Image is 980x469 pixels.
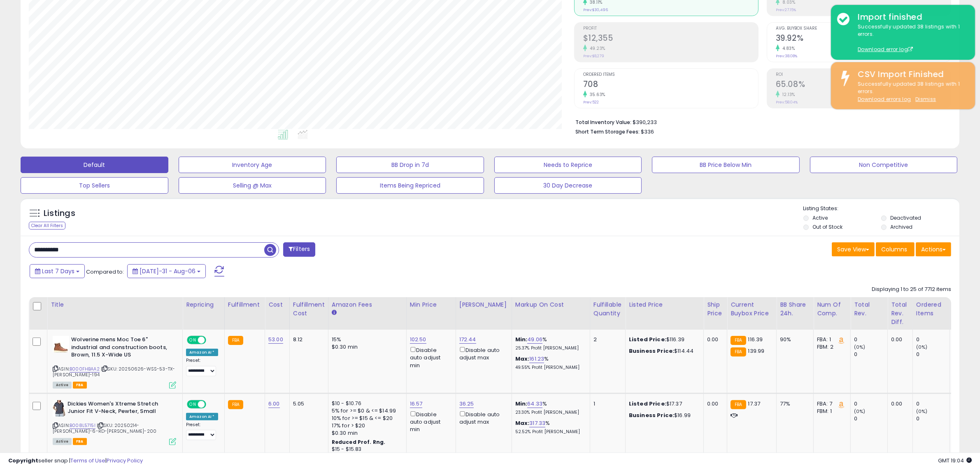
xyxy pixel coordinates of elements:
[332,336,400,343] div: 15%
[283,242,315,257] button: Filters
[410,300,452,309] div: Min Price
[707,300,724,318] div: Ship Price
[179,157,326,173] button: Inventory Age
[44,208,75,219] h5: Listings
[512,297,590,330] th: The percentage added to the cost of goods (COGS) that forms the calculator for Min & Max prices.
[916,408,928,415] small: (0%)
[515,355,584,371] div: %
[107,457,143,464] a: Privacy Policy
[73,438,87,445] span: FBA
[53,336,176,388] div: ASIN:
[188,401,198,408] span: ON
[332,415,400,422] div: 10% for >= $15 & <= $20
[587,45,605,52] small: 49.23%
[852,80,969,103] div: Successfully updated 38 listings with 1 errors.
[21,157,168,173] button: Default
[629,335,666,343] b: Listed Price:
[854,300,884,318] div: Total Rev.
[858,46,913,53] a: Download error log
[8,457,143,465] div: seller snap | |
[852,11,969,23] div: Import finished
[336,177,484,194] button: Items Being Repriced
[179,177,326,194] button: Selling @ Max
[332,407,400,415] div: 5% for >= $0 & <= $14.99
[29,222,65,230] div: Clear All Filters
[268,300,286,309] div: Cost
[915,96,936,103] u: Dismiss
[881,245,907,253] span: Columns
[583,73,758,77] span: Ordered Items
[731,300,773,318] div: Current Buybox Price
[780,336,807,343] div: 90%
[515,335,528,343] b: Min:
[916,351,950,358] div: 0
[748,400,761,408] span: 17.37
[228,336,243,345] small: FBA
[707,336,721,343] div: 0.00
[817,300,847,318] div: Num of Comp.
[575,117,945,127] li: $390,233
[494,177,642,194] button: 30 Day Decrease
[127,264,206,278] button: [DATE]-31 - Aug-06
[336,157,484,173] button: BB Drop in 7d
[410,345,449,369] div: Disable auto adjust min
[707,400,721,408] div: 0.00
[891,300,909,326] div: Total Rev. Diff.
[629,347,674,355] b: Business Price:
[876,242,915,256] button: Columns
[748,335,763,343] span: 116.39
[776,26,951,31] span: Avg. Buybox Share
[70,457,105,464] a: Terms of Use
[629,400,666,408] b: Listed Price:
[629,411,674,419] b: Business Price:
[186,358,218,376] div: Preset:
[186,413,218,420] div: Amazon AI *
[854,408,866,415] small: (0%)
[731,347,746,356] small: FBA
[515,300,587,309] div: Markup on Cost
[53,438,72,445] span: All listings currently available for purchase on Amazon
[575,128,640,135] b: Short Term Storage Fees:
[731,400,746,409] small: FBA
[186,422,218,441] div: Preset:
[529,419,545,427] a: 317.33
[86,268,124,276] span: Compared to:
[68,400,168,417] b: Dickies Women's Xtreme Stretch Junior Fit V-Neck, Pewter, Small
[205,337,218,344] span: OFF
[629,347,697,355] div: $114.44
[459,335,476,344] a: 172.44
[776,80,951,91] h2: 65.08%
[652,157,800,173] button: BB Price Below Min
[810,157,958,173] button: Non Competitive
[748,347,765,355] span: 139.99
[515,345,584,351] p: 25.37% Profit [PERSON_NAME]
[891,400,906,408] div: 0.00
[890,223,912,230] label: Archived
[459,345,505,361] div: Disable auto adjust max
[529,355,544,363] a: 161.23
[594,336,619,343] div: 2
[817,336,844,343] div: FBA: 1
[332,439,386,446] b: Reduced Prof. Rng.
[583,80,758,91] h2: 708
[459,300,508,309] div: [PERSON_NAME]
[832,242,875,256] button: Save View
[73,382,87,389] span: FBA
[817,400,844,408] div: FBA: 7
[53,422,156,434] span: | SKU: 20250214-[PERSON_NAME]-6-RD-[PERSON_NAME]-200
[42,267,74,275] span: Last 7 Days
[53,336,69,352] img: 411UHkOJBDL._SL40_.jpg
[938,457,972,464] span: 2025-08-14 19:04 GMT
[583,54,604,59] small: Prev: $8,279
[916,336,950,343] div: 0
[776,73,951,77] span: ROI
[916,300,946,318] div: Ordered Items
[332,422,400,429] div: 17% for > $20
[51,300,179,309] div: Title
[852,23,969,54] div: Successfully updated 38 listings with 1 errors.
[268,400,280,408] a: 6.00
[731,336,746,345] small: FBA
[53,382,72,389] span: All listings currently available for purchase on Amazon
[587,91,605,98] small: 35.63%
[776,54,797,59] small: Prev: 38.08%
